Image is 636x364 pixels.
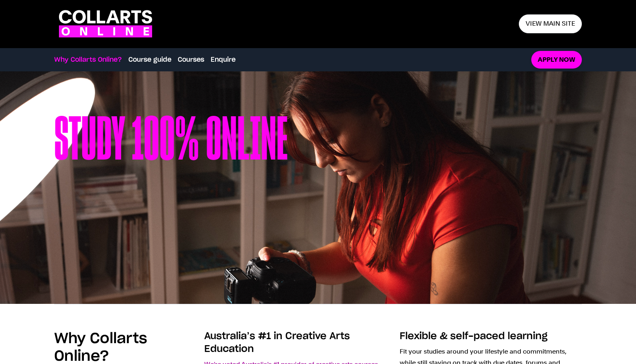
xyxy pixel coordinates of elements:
a: Enquire [211,55,236,65]
a: Why Collarts Online? [54,55,122,65]
a: Courses [178,55,204,65]
h1: Study 100% online [54,111,288,264]
a: View main site [519,14,582,33]
a: Apply now [531,51,582,69]
h3: Australia’s #1 in Creative Arts Education [204,330,387,356]
h3: Flexible & self-paced learning [400,330,582,343]
a: Course guide [128,55,171,65]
